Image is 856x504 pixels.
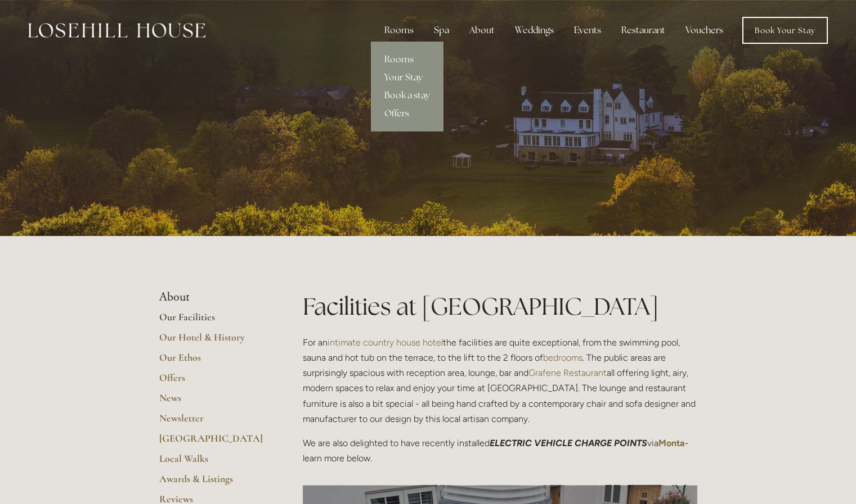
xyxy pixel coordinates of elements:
p: We are also delighted to have recently installed via - learn more below. [303,435,697,466]
a: Book a stay [371,87,443,105]
a: Grafene Restaurant [528,367,607,378]
a: Offers [159,371,267,392]
img: Losehill House [28,23,205,38]
a: Our Ethos [159,351,267,371]
div: Events [565,19,610,42]
h1: Facilities at [GEOGRAPHIC_DATA] [303,290,697,323]
a: Your Stay [371,69,443,87]
a: Offers [371,105,443,122]
p: For an the facilities are quite exceptional, from the swimming pool, sauna and hot tub on the ter... [303,335,697,426]
div: Spa [425,19,458,42]
a: Our Facilities [159,311,267,331]
a: Book Your Stay [742,17,828,44]
a: Awards & Listings [159,473,267,493]
a: bedrooms [543,352,582,363]
a: Our Hotel & History [159,331,267,351]
div: Weddings [506,19,563,42]
a: Newsletter [159,412,267,432]
a: intimate country house hotel [328,337,443,348]
li: About [159,290,267,305]
div: Restaurant [612,19,674,42]
a: [GEOGRAPHIC_DATA] [159,432,267,452]
em: ELECTRIC VEHICLE CHARGE POINTS [490,438,647,448]
a: Vouchers [676,19,732,42]
div: About [460,19,504,42]
a: Monta [658,438,685,448]
a: News [159,392,267,412]
a: Rooms [371,51,443,69]
a: Local Walks [159,452,267,473]
div: Rooms [375,19,423,42]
